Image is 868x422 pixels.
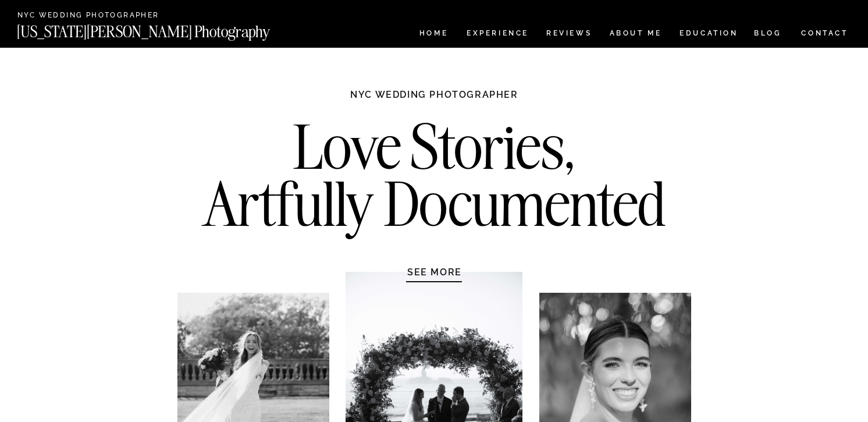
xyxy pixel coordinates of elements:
a: Experience [467,30,528,40]
a: HOME [417,30,450,40]
a: EDUCATION [678,30,739,40]
a: SEE MORE [379,266,490,278]
a: BLOG [754,30,782,40]
a: REVIEWS [546,30,590,40]
a: [US_STATE][PERSON_NAME] Photography [17,24,309,34]
a: NYC Wedding Photographer [17,12,193,20]
h2: Love Stories, Artfully Documented [190,118,678,240]
a: ABOUT ME [609,30,662,40]
a: CONTACT [801,27,849,40]
h1: NYC WEDDING PHOTOGRAPHER [325,88,543,112]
